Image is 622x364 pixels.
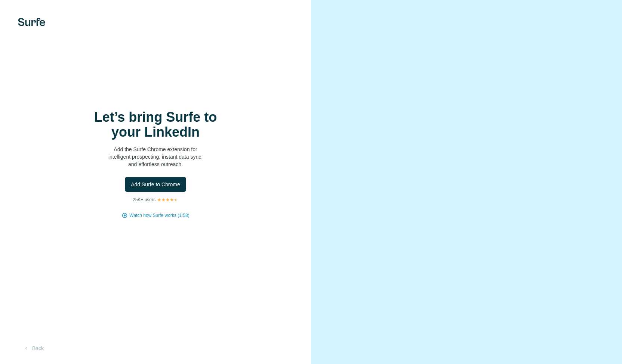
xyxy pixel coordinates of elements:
p: Add the Surfe Chrome extension for intelligent prospecting, instant data sync, and effortless out... [81,146,230,168]
img: Rating Stars [157,197,178,202]
p: 25K+ users [133,196,155,203]
span: Add Surfe to Chrome [131,181,180,188]
button: Add Surfe to Chrome [125,177,186,192]
h1: Let’s bring Surfe to your LinkedIn [81,110,230,140]
img: Surfe's logo [18,18,45,26]
button: Watch how Surfe works (1:58) [129,212,189,219]
button: Back [18,342,49,355]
